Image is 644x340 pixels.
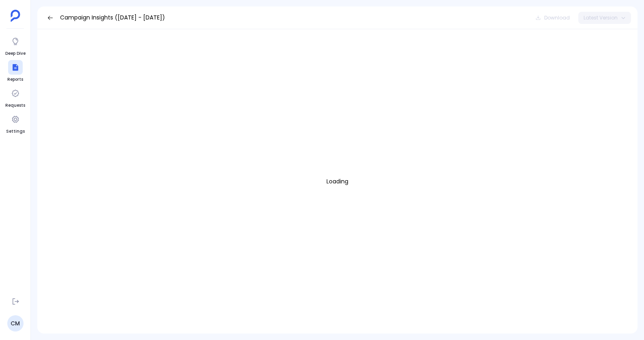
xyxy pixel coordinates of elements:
a: Deep Dive [5,34,26,57]
a: Requests [5,86,25,109]
a: Reports [7,60,23,83]
span: Reports [7,76,23,83]
span: Requests [5,102,25,109]
a: Settings [6,112,25,135]
div: Loading [37,29,638,334]
span: Settings [6,128,25,135]
span: Deep Dive [5,50,26,57]
span: Campaign Insights ([DATE] - [DATE]) [60,13,165,22]
img: petavue logo [11,10,20,22]
a: CM [7,315,24,331]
